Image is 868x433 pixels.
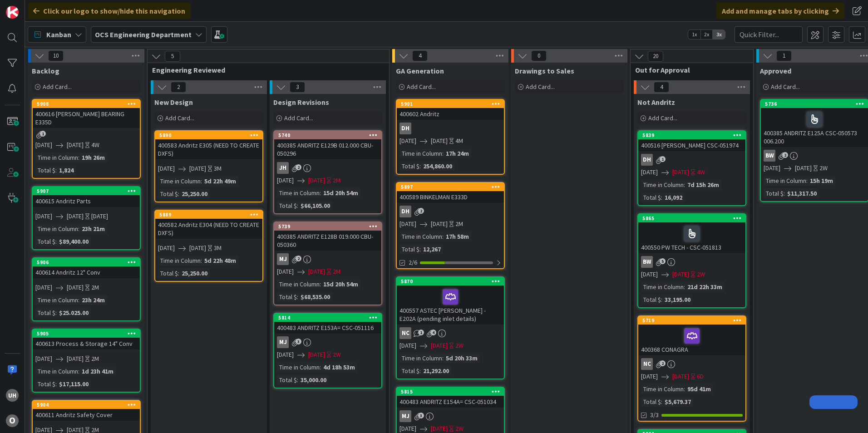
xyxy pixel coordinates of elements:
div: 15h 19m [808,176,835,186]
div: Total $ [641,295,661,305]
span: [DATE] [308,267,325,276]
div: 7d 15h 26m [685,180,721,190]
div: 254,860.00 [421,161,454,171]
div: 5908400616 [PERSON_NAME] BEARING E335D [33,100,140,128]
div: 5897 [401,184,504,190]
div: 5889400582 Andritz E304 (NEED TO CREATE DXFS) [155,211,262,239]
div: 2W [819,163,828,173]
div: 5901 [397,100,504,108]
div: Total $ [641,192,661,202]
div: 400615 Andritz Parts [33,195,140,207]
span: : [78,153,79,162]
span: [DATE] [672,270,689,279]
div: 400557 ASTEC [PERSON_NAME] - E202A (pending inlet details) [397,285,504,325]
div: 4W [91,140,99,150]
div: 400516 [PERSON_NAME] CSC-051974 [638,139,745,151]
div: $89,400.00 [57,236,91,246]
div: JH [277,162,289,174]
span: : [297,201,298,211]
span: [DATE] [158,164,175,173]
span: : [297,292,298,302]
div: 5865 [638,214,745,222]
div: 16,092 [662,192,685,202]
span: [DATE] [308,176,325,185]
div: MJ [274,336,381,348]
div: DH [399,123,411,134]
div: 400589 BINKELMAN E333D [397,191,504,203]
span: : [419,161,421,171]
span: Add Card... [407,83,436,91]
div: 2M [455,219,463,229]
span: Add Card... [165,114,194,122]
span: [DATE] [35,283,52,292]
div: 2M [91,354,99,364]
div: 400483 ANDRITZ E153A= CSC-051116 [274,322,381,334]
div: Total $ [158,268,178,278]
div: 5870400557 ASTEC [PERSON_NAME] - E202A (pending inlet details) [397,277,504,325]
div: Total $ [277,375,297,385]
div: 95d 41m [685,384,713,394]
div: 23h 21m [79,224,107,234]
div: 2M [333,176,340,185]
a: 5889400582 Andritz E304 (NEED TO CREATE DXFS)[DATE][DATE]3MTime in Column:5d 22h 48mTotal $:25,25... [154,210,263,282]
span: 3/3 [650,410,659,420]
span: [DATE] [158,243,175,253]
div: $25.025.00 [57,308,91,318]
div: 5736 [761,100,868,108]
div: $66,105.00 [298,201,332,211]
span: : [297,375,298,385]
div: 5904 [33,401,140,409]
div: 25,250.00 [179,189,210,199]
div: 5889 [155,211,262,219]
div: 1d 23h 41m [79,366,116,376]
div: 400602 Andritz [397,108,504,120]
div: 5865400550 PW TECH - CSC-051813 [638,214,745,253]
div: 5740 [278,132,381,138]
span: 1 [418,330,424,335]
div: 400483 ANDRITZ E154A= CSC-051034 [397,396,504,408]
div: 5907 [33,187,140,195]
div: 5901400602 Andritz [397,100,504,120]
span: [DATE] [277,176,294,185]
div: JH [274,162,381,174]
div: 5814400483 ANDRITZ E153A= CSC-051116 [274,314,381,334]
span: : [55,165,57,175]
div: DH [397,123,504,134]
div: 400616 [PERSON_NAME] BEARING E335D [33,108,140,128]
div: 5740400385 ANDRITZ E129B 012.000 CBU- 050296 [274,131,381,159]
div: 21,292.00 [421,366,451,376]
div: Time in Column [277,362,320,372]
span: Add Card... [284,114,313,122]
span: : [78,295,79,305]
span: : [178,268,179,278]
span: : [684,384,685,394]
span: 2/6 [409,258,417,267]
span: Add Card... [526,83,555,91]
div: Time in Column [35,153,78,162]
div: MJ [397,410,504,422]
span: 3 [418,413,424,418]
a: 5719400368 CONAGRANC[DATE][DATE]6DTime in Column:95d 41mTotal $:$5,679.373/3 [637,315,746,422]
div: 21d 22h 33m [685,282,725,292]
div: 400613 Process & Storage 14" Conv [33,338,140,349]
div: 5d 22h 48m [202,256,238,266]
a: 5906400614 Andritz 12" Conv[DATE][DATE]2MTime in Column:23h 24mTotal $:$25.025.00 [32,257,141,321]
a: 5905400613 Process & Storage 14" Conv[DATE][DATE]2MTime in Column:1d 23h 41mTotal $:$17,115.00 [32,329,141,393]
div: Time in Column [641,384,684,394]
div: Total $ [35,379,55,389]
span: [DATE] [35,212,52,221]
div: 5890 [155,131,262,139]
div: 5901 [401,101,504,107]
a: 5897400589 BINKELMAN E333DDH[DATE][DATE]2MTime in Column:17h 58mTotal $:12,2672/6 [396,182,505,269]
a: 5901400602 AndritzDH[DATE][DATE]4MTime in Column:17h 24mTotal $:254,860.00 [396,99,505,175]
span: : [661,192,662,202]
div: Time in Column [277,279,320,289]
div: NC [397,327,504,339]
span: [DATE] [277,350,294,359]
span: Engineering Reviewed [152,65,378,74]
div: Time in Column [35,295,78,305]
div: 5865 [642,215,745,221]
div: 400614 Andritz 12" Conv [33,266,140,278]
div: Time in Column [35,366,78,376]
span: [DATE] [672,372,689,381]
